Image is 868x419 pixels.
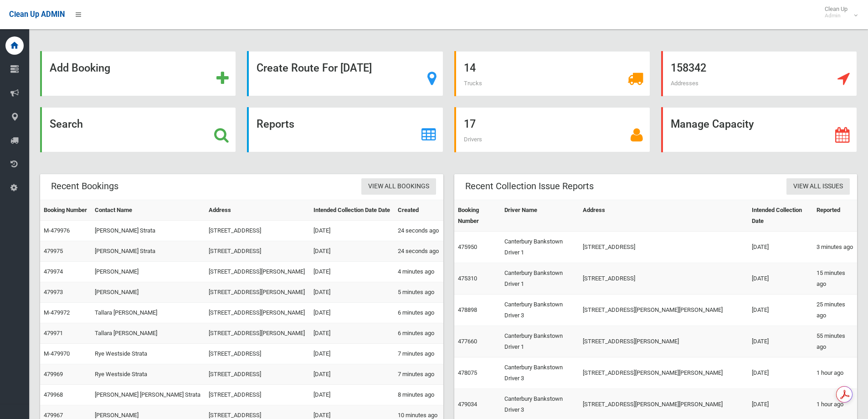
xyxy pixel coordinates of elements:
[661,51,857,96] a: 158342 Addresses
[310,323,395,344] td: [DATE]
[579,295,748,326] td: [STREET_ADDRESS][PERSON_NAME][PERSON_NAME]
[464,118,476,130] strong: 17
[394,221,443,241] td: 24 seconds ago
[501,357,579,389] td: Canterbury Bankstown Driver 3
[458,401,477,408] a: 479034
[44,289,63,295] a: 479973
[786,178,850,195] a: View All Issues
[310,344,395,364] td: [DATE]
[394,241,443,262] td: 24 seconds ago
[91,241,205,262] td: [PERSON_NAME] Strata
[813,295,857,326] td: 25 minutes ago
[310,241,395,262] td: [DATE]
[454,51,650,96] a: 14 Trucks
[394,303,443,323] td: 6 minutes ago
[310,303,395,323] td: [DATE]
[394,323,443,344] td: 6 minutes ago
[40,200,91,221] th: Booking Number
[205,262,309,282] td: [STREET_ADDRESS][PERSON_NAME]
[257,118,294,130] strong: Reports
[748,232,812,263] td: [DATE]
[394,364,443,385] td: 7 minutes ago
[671,80,699,87] span: Addresses
[205,323,309,344] td: [STREET_ADDRESS][PERSON_NAME]
[579,232,748,263] td: [STREET_ADDRESS]
[579,326,748,357] td: [STREET_ADDRESS][PERSON_NAME]
[748,357,812,389] td: [DATE]
[44,268,63,275] a: 479974
[310,200,395,221] th: Intended Collection Date Date
[40,51,236,96] a: Add Booking
[91,200,205,221] th: Contact Name
[310,262,395,282] td: [DATE]
[40,107,236,152] a: Search
[394,344,443,364] td: 7 minutes ago
[671,118,754,130] strong: Manage Capacity
[44,371,63,378] a: 479969
[44,350,70,357] a: M-479970
[91,221,205,241] td: [PERSON_NAME] Strata
[813,232,857,263] td: 3 minutes ago
[579,263,748,295] td: [STREET_ADDRESS]
[40,177,129,195] header: Recent Bookings
[91,282,205,303] td: [PERSON_NAME]
[748,263,812,295] td: [DATE]
[205,200,309,221] th: Address
[458,306,477,313] a: 478898
[454,107,650,152] a: 17 Drivers
[44,391,63,398] a: 479968
[458,243,477,250] a: 475950
[394,282,443,303] td: 5 minutes ago
[310,221,395,241] td: [DATE]
[91,364,205,385] td: Rye Westside Strata
[748,295,812,326] td: [DATE]
[464,136,482,143] span: Drivers
[671,62,706,74] strong: 158342
[501,295,579,326] td: Canterbury Bankstown Driver 3
[394,385,443,405] td: 8 minutes ago
[454,200,501,232] th: Booking Number
[394,200,443,221] th: Created
[205,303,309,323] td: [STREET_ADDRESS][PERSON_NAME]
[310,364,395,385] td: [DATE]
[501,326,579,357] td: Canterbury Bankstown Driver 1
[44,330,63,336] a: 479971
[205,221,309,241] td: [STREET_ADDRESS]
[813,263,857,295] td: 15 minutes ago
[91,344,205,364] td: Rye Westside Strata
[205,364,309,385] td: [STREET_ADDRESS]
[44,227,70,234] a: M-479976
[813,326,857,357] td: 55 minutes ago
[813,200,857,232] th: Reported
[394,262,443,282] td: 4 minutes ago
[454,177,605,195] header: Recent Collection Issue Reports
[748,200,812,232] th: Intended Collection Date
[205,385,309,405] td: [STREET_ADDRESS]
[44,248,63,254] a: 479975
[44,412,63,419] a: 479967
[361,178,436,195] a: View All Bookings
[464,62,476,74] strong: 14
[820,5,857,19] span: Clean Up
[91,385,205,405] td: [PERSON_NAME] [PERSON_NAME] Strata
[50,62,110,74] strong: Add Booking
[501,232,579,263] td: Canterbury Bankstown Driver 1
[748,326,812,357] td: [DATE]
[205,241,309,262] td: [STREET_ADDRESS]
[579,357,748,389] td: [STREET_ADDRESS][PERSON_NAME][PERSON_NAME]
[91,323,205,344] td: Tallara [PERSON_NAME]
[501,200,579,232] th: Driver Name
[579,200,748,232] th: Address
[91,262,205,282] td: [PERSON_NAME]
[458,338,477,345] a: 477660
[247,51,443,96] a: Create Route For [DATE]
[458,275,477,282] a: 475310
[661,107,857,152] a: Manage Capacity
[247,107,443,152] a: Reports
[50,118,83,130] strong: Search
[825,12,847,19] small: Admin
[9,10,65,19] span: Clean Up ADMIN
[310,385,395,405] td: [DATE]
[205,344,309,364] td: [STREET_ADDRESS]
[458,369,477,376] a: 478075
